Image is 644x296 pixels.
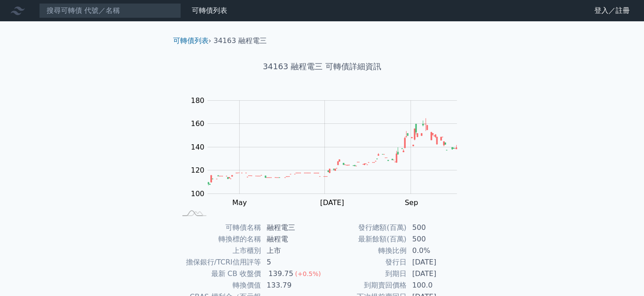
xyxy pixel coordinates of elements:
td: 融程電 [261,233,322,245]
td: 5 [261,257,322,268]
td: 融程電三 [261,222,322,233]
g: Chart [186,96,470,206]
tspan: May [232,198,247,206]
a: 可轉債列表 [192,6,227,15]
tspan: 120 [191,166,205,174]
input: 搜尋可轉債 代號／名稱 [39,3,181,18]
tspan: 180 [191,96,205,104]
td: 轉換比例 [322,245,407,257]
a: 登入／註冊 [587,4,637,18]
td: 133.79 [261,280,322,291]
tspan: [DATE] [320,198,344,206]
tspan: 140 [191,142,205,151]
td: 可轉債名稱 [177,222,261,233]
td: 到期賣回價格 [322,280,407,291]
td: 轉換價值 [177,280,261,291]
tspan: 160 [191,119,205,128]
div: 139.75 [267,268,295,279]
td: 500 [407,233,468,245]
td: [DATE] [407,257,468,268]
td: 轉換標的名稱 [177,233,261,245]
td: 上市 [261,245,322,257]
span: (+0.5%) [295,270,321,277]
td: [DATE] [407,268,468,280]
td: 最新 CB 收盤價 [177,268,261,280]
li: › [173,36,211,46]
tspan: 100 [191,189,205,197]
td: 100.0 [407,280,468,291]
a: 可轉債列表 [173,36,209,45]
tspan: Sep [405,198,418,206]
td: 500 [407,222,468,233]
td: 到期日 [322,268,407,280]
td: 擔保銀行/TCRI信用評等 [177,257,261,268]
td: 最新餘額(百萬) [322,233,407,245]
td: 發行總額(百萬) [322,222,407,233]
li: 34163 融程電三 [213,36,267,46]
td: 上市櫃別 [177,245,261,257]
td: 發行日 [322,257,407,268]
td: 0.0% [407,245,468,257]
h1: 34163 融程電三 可轉債詳細資訊 [166,60,478,73]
